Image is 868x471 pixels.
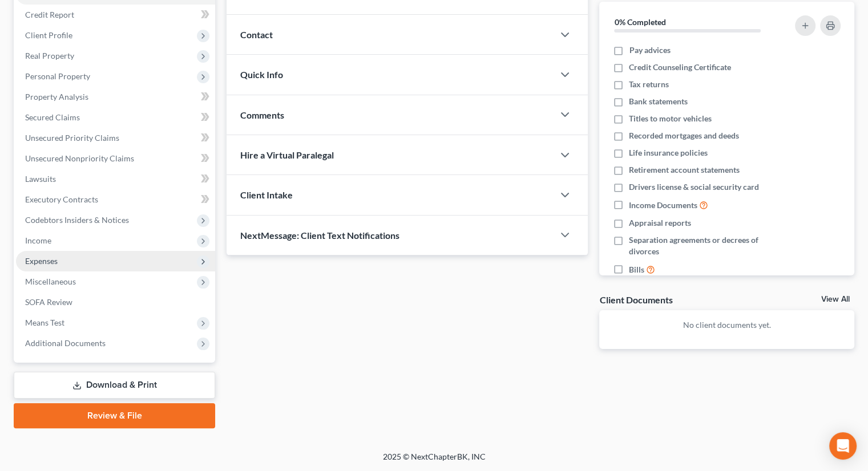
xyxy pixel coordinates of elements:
[16,148,215,169] a: Unsecured Nonpriority Claims
[629,217,691,229] span: Appraisal reports
[240,69,283,80] span: Quick Info
[25,256,58,266] span: Expenses
[16,189,215,210] a: Executory Contracts
[14,372,215,399] a: Download & Print
[25,297,72,307] span: SOFA Review
[821,295,850,303] a: View All
[614,17,665,27] strong: 0% Completed
[599,294,672,306] div: Client Documents
[25,194,98,204] span: Executory Contracts
[25,338,106,348] span: Additional Documents
[25,92,88,101] span: Property Analysis
[25,71,90,81] span: Personal Property
[16,169,215,189] a: Lawsuits
[629,79,669,90] span: Tax returns
[16,87,215,107] a: Property Analysis
[240,189,293,200] span: Client Intake
[25,318,64,327] span: Means Test
[25,153,134,163] span: Unsecured Nonpriority Claims
[25,51,74,60] span: Real Property
[16,5,215,25] a: Credit Report
[240,109,284,120] span: Comments
[629,234,781,257] span: Separation agreements or decrees of divorces
[240,230,399,241] span: NextMessage: Client Text Notifications
[14,403,215,428] a: Review & File
[629,96,688,107] span: Bank statements
[25,277,76,286] span: Miscellaneous
[240,29,273,40] span: Contact
[16,128,215,148] a: Unsecured Priority Claims
[629,164,740,176] span: Retirement account statements
[629,130,739,141] span: Recorded mortgages and deeds
[629,264,644,275] span: Bills
[608,319,845,331] p: No client documents yet.
[629,147,708,159] span: Life insurance policies
[629,113,712,124] span: Titles to motor vehicles
[25,133,119,143] span: Unsecured Priority Claims
[25,10,74,19] span: Credit Report
[25,174,56,184] span: Lawsuits
[629,200,697,211] span: Income Documents
[16,107,215,128] a: Secured Claims
[16,292,215,312] a: SOFA Review
[629,44,670,56] span: Pay advices
[25,30,72,40] span: Client Profile
[25,235,51,245] span: Income
[629,62,731,73] span: Credit Counseling Certificate
[240,149,334,160] span: Hire a Virtual Paralegal
[829,432,857,460] div: Open Intercom Messenger
[629,181,759,193] span: Drivers license & social security card
[25,112,80,122] span: Secured Claims
[25,215,129,225] span: Codebtors Insiders & Notices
